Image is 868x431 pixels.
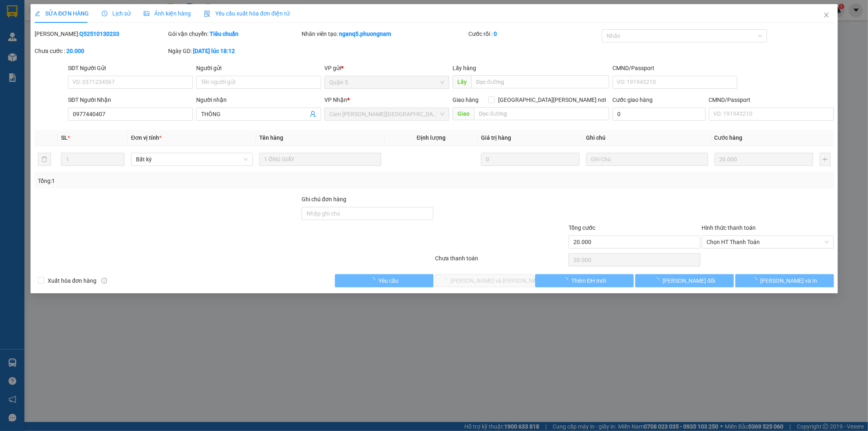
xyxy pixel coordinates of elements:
span: Giao [452,107,474,120]
span: Cước hàng [714,134,742,141]
button: [PERSON_NAME] và In [735,274,833,287]
button: delete [38,153,51,166]
b: 20.000 [66,48,84,54]
span: Tên hàng [259,134,283,141]
span: info-circle [101,278,107,284]
span: Yêu cầu [378,276,398,285]
input: Dọc đường [471,75,609,88]
div: Chưa cước : [35,46,166,55]
div: Cước rồi : [468,29,600,38]
span: Thêm ĐH mới [571,276,606,285]
b: 0 [493,31,496,37]
b: Tiêu chuẩn [210,31,238,37]
div: Gói vận chuyển: [168,29,300,38]
span: Cam Thành Bắc [329,108,444,120]
span: Lịch sử [102,10,131,17]
span: [PERSON_NAME] và In [760,276,817,285]
button: [PERSON_NAME] đổi [635,274,733,287]
input: Dọc đường [474,107,609,120]
span: Tổng cước [568,224,595,231]
span: SL [61,134,68,141]
div: Ngày GD: [168,46,300,55]
div: CMND/Passport [612,64,737,73]
div: SĐT Người Gửi [68,64,193,73]
span: Đơn vị tính [131,134,162,141]
span: picture [144,11,149,16]
span: loading [370,277,378,283]
span: Định lượng [417,134,446,141]
input: Cước giao hàng [612,108,705,121]
input: VD: Bàn, Ghế [259,153,381,166]
input: Ghi Chú [586,153,708,166]
b: [DATE] lúc 18:12 [193,48,235,54]
button: Close [815,4,837,27]
span: Giao hàng [452,97,478,103]
button: plus [819,153,830,166]
span: Ảnh kiện hàng [144,10,191,17]
div: [PERSON_NAME]: [35,29,166,38]
th: Ghi chú [583,130,711,146]
span: close [823,12,829,18]
label: Hình thức thanh toán [702,224,756,231]
span: Bất kỳ [136,153,248,165]
span: [GEOGRAPHIC_DATA][PERSON_NAME] nơi [495,95,609,104]
div: CMND/Passport [708,95,833,104]
span: SỬA ĐƠN HÀNG [35,10,89,17]
span: clock-circle [102,11,107,16]
label: Ghi chú đơn hàng [302,196,346,202]
span: Xuất hóa đơn hàng [44,276,100,285]
div: Chưa thanh toán [434,254,568,268]
div: Người gửi [196,64,321,73]
img: icon [204,11,210,17]
div: Nhân viên tạo: [302,29,467,38]
button: Yêu cầu [335,274,433,287]
input: 0 [714,153,813,166]
span: VP Nhận [324,97,347,103]
span: Lấy hàng [452,65,476,71]
span: Chọn HT Thanh Toán [706,236,829,248]
span: Giá trị hàng [481,134,511,141]
button: [PERSON_NAME] và [PERSON_NAME] hàng [435,274,533,287]
span: user-add [310,111,316,117]
input: 0 [481,153,579,166]
div: VP gửi [324,64,449,73]
span: [PERSON_NAME] đổi [662,276,715,285]
input: Ghi chú đơn hàng [302,207,433,220]
button: Thêm ĐH mới [535,274,633,287]
span: Quận 5 [329,76,444,88]
span: loading [751,277,760,283]
span: Yêu cầu xuất hóa đơn điện tử [204,10,290,17]
b: Q52510130233 [79,31,119,37]
div: SĐT Người Nhận [68,95,193,104]
span: loading [654,277,662,283]
span: loading [562,277,571,283]
span: edit [35,11,40,16]
div: Người nhận [196,95,321,104]
label: Cước giao hàng [612,97,653,103]
b: nganq5.phuongnam [339,31,391,37]
span: Lấy [452,75,471,88]
div: Tổng: 1 [38,176,335,185]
